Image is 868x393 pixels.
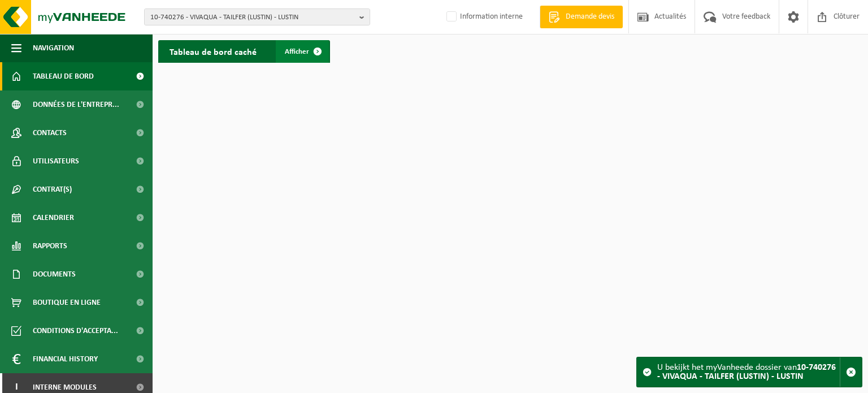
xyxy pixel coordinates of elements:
[33,34,74,62] span: Navigation
[33,147,79,175] span: Utilisateurs
[150,9,355,26] span: 10-740276 - VIVAQUA - TAILFER (LUSTIN) - LUSTIN
[657,357,840,387] div: U bekijkt het myVanheede dossier van
[33,62,94,90] span: Tableau de bord
[563,11,617,23] span: Demande devis
[33,232,67,260] span: Rapports
[540,6,623,28] a: Demande devis
[158,40,268,62] h2: Tableau de bord caché
[33,288,101,317] span: Boutique en ligne
[33,260,76,288] span: Documents
[33,119,67,147] span: Contacts
[33,90,119,119] span: Données de l'entrepr...
[285,48,309,55] span: Afficher
[33,317,118,345] span: Conditions d'accepta...
[144,8,370,25] button: 10-740276 - VIVAQUA - TAILFER (LUSTIN) - LUSTIN
[276,40,329,63] a: Afficher
[33,345,98,373] span: Financial History
[657,363,836,381] strong: 10-740276 - VIVAQUA - TAILFER (LUSTIN) - LUSTIN
[33,175,72,204] span: Contrat(s)
[444,8,523,25] label: Information interne
[33,204,74,232] span: Calendrier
